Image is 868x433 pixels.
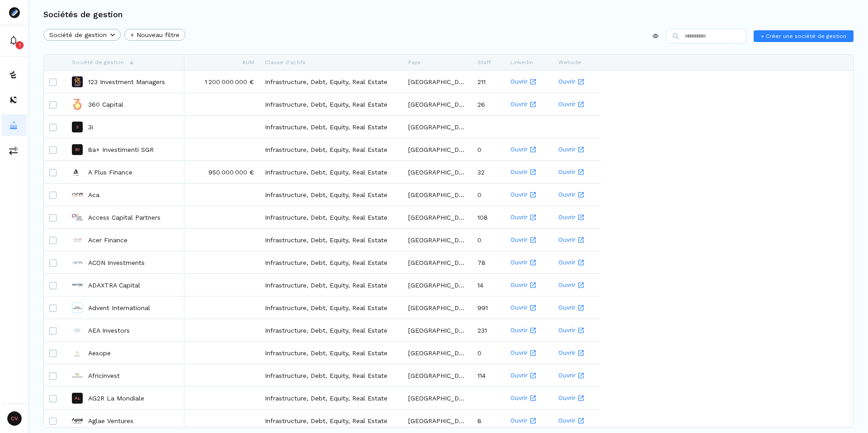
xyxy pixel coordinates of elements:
div: Infrastructure, Debt, Equity, Real Estate [259,138,403,160]
div: Infrastructure, Debt, Equity, Real Estate [259,342,403,364]
div: [GEOGRAPHIC_DATA] [403,297,472,319]
a: A Plus Finance [88,168,132,177]
div: [GEOGRAPHIC_DATA] [403,138,472,160]
a: Advent International [88,303,150,312]
p: AL [75,396,80,400]
a: Ouvrir [510,184,547,205]
div: 231 [472,319,505,341]
img: distributors [9,95,18,104]
img: commissions [9,146,18,155]
p: 360 Capital [88,100,123,109]
a: 123 Investment Managers [88,77,165,86]
a: Ouvrir [510,320,547,341]
img: Acer Finance [72,235,83,245]
div: 0 [472,229,505,251]
span: Société de gestion [72,59,124,66]
span: CV [7,411,22,426]
a: Ouvrir [510,139,547,160]
div: Infrastructure, Debt, Equity, Real Estate [259,71,403,93]
a: Ouvrir [558,297,595,318]
a: ADAXTRA Capital [88,281,140,290]
div: [GEOGRAPHIC_DATA] [403,93,472,115]
div: [GEOGRAPHIC_DATA] [403,409,472,432]
p: 8a+ Investimenti SGR [88,145,154,154]
div: [GEOGRAPHIC_DATA] [403,387,472,409]
div: 32 [472,161,505,183]
span: + Nouveau filtre [130,30,179,40]
p: 8I [75,147,80,152]
div: Infrastructure, Debt, Equity, Real Estate [259,387,403,409]
a: Ouvrir [510,71,547,92]
a: AG2R La Mondiale [88,394,144,403]
button: 1 [2,30,27,52]
span: Staff [477,59,491,66]
div: 114 [472,364,505,386]
h3: Sociétés de gestion [43,10,123,19]
span: Linkedin [510,59,533,66]
div: Infrastructure, Debt, Equity, Real Estate [259,409,403,432]
span: Pays [408,59,420,66]
a: Ouvrir [558,184,595,205]
p: 3 [76,125,79,129]
img: 123 Investment Managers [72,76,83,87]
a: Ouvrir [558,207,595,228]
div: 0 [472,184,505,206]
a: Ouvrir [510,161,547,183]
a: Ouvrir [510,252,547,273]
div: 1 200 000 000 € [184,71,259,93]
div: Infrastructure, Debt, Equity, Real Estate [259,184,403,206]
div: 0 [472,342,505,364]
a: Ouvrir [510,365,547,386]
span: Société de gestion [49,30,107,40]
img: asset-managers [9,121,18,130]
a: Ouvrir [510,207,547,228]
a: Ouvrir [510,274,547,296]
div: [GEOGRAPHIC_DATA] [403,229,472,251]
a: Ouvrir [510,342,547,363]
a: Ouvrir [558,274,595,296]
div: 211 [472,71,505,93]
div: 8 [472,409,505,432]
a: Ouvrir [558,71,595,92]
button: asset-managers [2,114,27,136]
a: Aca [88,190,99,199]
a: 3i [88,122,93,132]
button: funds [2,64,27,85]
button: Société de gestion [43,29,121,41]
a: Ouvrir [510,94,547,115]
img: AEA Investors [72,325,83,336]
a: Acer Finance [88,235,127,245]
span: Classe d'actifs [265,59,306,66]
div: [GEOGRAPHIC_DATA] [403,71,472,93]
img: ADAXTRA Capital [72,280,83,291]
a: Ouvrir [558,410,595,431]
div: 108 [472,206,505,228]
a: distributors [2,89,27,111]
p: Access Capital Partners [88,213,160,222]
div: [GEOGRAPHIC_DATA] [403,251,472,273]
div: 0 [472,138,505,160]
a: Ouvrir [558,387,595,409]
img: Aesope [72,348,83,358]
div: Infrastructure, Debt, Equity, Real Estate [259,319,403,341]
a: Ouvrir [510,229,547,250]
div: [GEOGRAPHIC_DATA] [403,161,472,183]
a: AEA Investors [88,326,130,335]
a: Aglae Ventures [88,416,133,425]
div: Infrastructure, Debt, Equity, Real Estate [259,206,403,228]
img: A Plus Finance [72,167,83,178]
div: Infrastructure, Debt, Equity, Real Estate [259,93,403,115]
a: Ouvrir [558,94,595,115]
a: ACON Investments [88,258,145,267]
div: Infrastructure, Debt, Equity, Real Estate [259,364,403,386]
button: + Nouveau filtre [124,29,185,41]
